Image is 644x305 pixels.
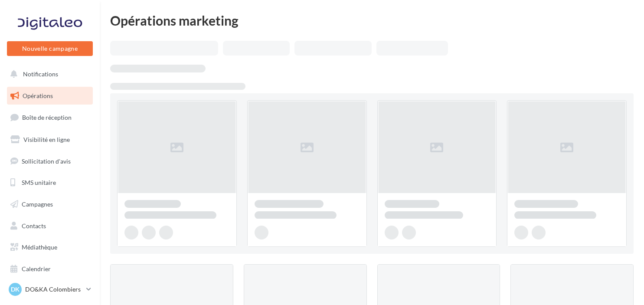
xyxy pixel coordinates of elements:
[5,131,95,149] a: Visibilité en ligne
[5,87,95,105] a: Opérations
[23,136,70,143] span: Visibilité en ligne
[5,195,95,213] a: Campagnes
[22,179,56,186] span: SMS unitaire
[22,243,57,251] span: Médiathèque
[7,41,93,56] button: Nouvelle campagne
[5,217,95,235] a: Contacts
[5,65,91,83] button: Notifications
[5,238,95,256] a: Médiathèque
[22,200,53,208] span: Campagnes
[5,260,95,278] a: Calendrier
[25,285,83,294] p: DO&KA Colombiers
[22,222,46,230] span: Contacts
[5,174,95,192] a: SMS unitaire
[5,108,95,127] a: Boîte de réception
[22,265,51,272] span: Calendrier
[23,92,53,99] span: Opérations
[110,14,634,27] div: Opérations marketing
[7,281,93,298] a: DK DO&KA Colombiers
[23,70,58,78] span: Notifications
[22,157,71,164] span: Sollicitation d'avis
[11,285,20,294] span: DK
[5,152,95,171] a: Sollicitation d'avis
[22,114,72,121] span: Boîte de réception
